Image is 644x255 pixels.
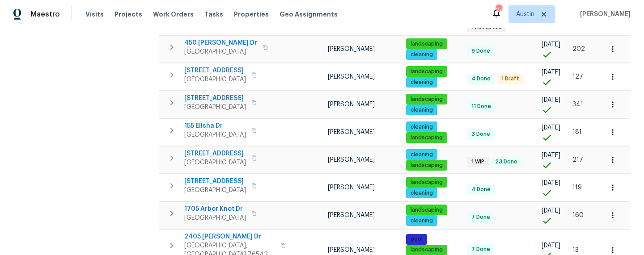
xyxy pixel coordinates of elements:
span: 1705 Arbor Knot Dr [184,205,246,213]
span: 119 [572,184,582,191]
span: [GEOGRAPHIC_DATA] [184,47,257,56]
span: 181 [572,129,582,135]
div: 27 [496,5,502,14]
span: 217 [572,157,583,163]
span: 450 [PERSON_NAME] Dr [184,38,257,47]
span: [PERSON_NAME] [576,10,631,19]
span: Maestro [30,10,60,19]
span: 4 Done [468,75,494,83]
span: Properties [234,10,269,19]
span: landscaping [407,96,446,103]
span: Work Orders [153,10,194,19]
span: 23 Done [491,158,521,166]
span: landscaping [407,68,446,75]
span: Austin [516,10,534,19]
span: [DATE] [542,242,560,249]
span: landscaping [407,246,446,254]
span: pool [407,235,426,243]
span: landscaping [407,206,446,214]
span: [DATE] [542,125,560,131]
span: 4 Done [468,186,494,193]
span: [DATE] [542,152,560,159]
span: cleaning [407,189,436,197]
span: Tasks [204,11,223,17]
span: [PERSON_NAME] [328,247,375,253]
span: Projects [114,10,142,19]
span: 127 [572,74,583,80]
span: 1 Draft [498,75,523,83]
span: [PERSON_NAME] [328,101,375,108]
span: [PERSON_NAME] [328,157,375,163]
span: [STREET_ADDRESS] [184,94,246,103]
span: [DATE] [542,180,560,186]
span: 160 [572,212,584,218]
span: [GEOGRAPHIC_DATA] [184,213,246,222]
span: cleaning [407,123,436,131]
span: Visits [85,10,104,19]
span: cleaning [407,217,436,225]
span: cleaning [407,51,436,59]
span: Geo Assignments [280,10,338,19]
span: cleaning [407,106,436,114]
span: [GEOGRAPHIC_DATA] [184,158,246,167]
span: 341 [572,101,583,108]
span: [STREET_ADDRESS] [184,149,246,158]
span: 9 Done [468,47,494,55]
span: 2405 [PERSON_NAME] Dr [184,232,275,241]
span: 7 Done [468,213,494,221]
span: 155 Elisha Dr [184,121,246,130]
span: [PERSON_NAME] [328,46,375,52]
span: [GEOGRAPHIC_DATA] [184,75,246,84]
span: [STREET_ADDRESS] [184,177,246,186]
span: landscaping [407,179,446,186]
span: 202 [572,46,585,52]
span: [DATE] [542,69,560,75]
span: 13 [572,247,579,253]
span: [PERSON_NAME] [328,212,375,218]
span: [DATE] [542,42,560,48]
span: [PERSON_NAME] [328,184,375,191]
span: cleaning [407,79,436,86]
span: 11 Done [468,103,495,110]
span: [PERSON_NAME] [328,74,375,80]
span: 3 Done [468,130,494,138]
span: 1 WIP [468,158,488,166]
span: landscaping [407,40,446,48]
span: landscaping [407,162,446,169]
span: [GEOGRAPHIC_DATA] [184,130,246,139]
span: [DATE] [542,97,560,103]
span: landscaping [407,134,446,142]
span: [PERSON_NAME] [328,129,375,135]
span: [STREET_ADDRESS] [184,66,246,75]
span: [GEOGRAPHIC_DATA] [184,103,246,112]
span: cleaning [407,151,436,159]
span: [DATE] [542,208,560,214]
span: 7 Done [468,246,494,253]
span: [GEOGRAPHIC_DATA] [184,186,246,195]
